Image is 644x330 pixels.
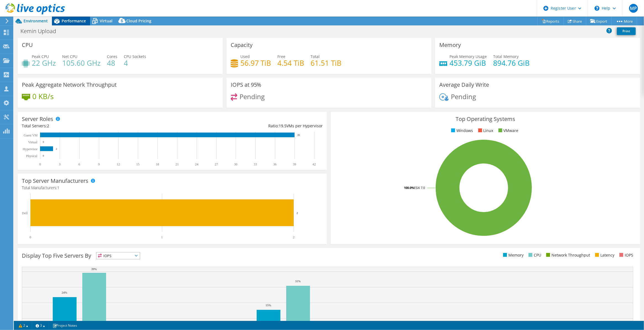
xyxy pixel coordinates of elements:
text: 39 [293,162,296,166]
text: Virtual [28,140,38,144]
text: 27 [215,162,218,166]
li: IOPS [618,252,633,258]
li: VMware [497,128,519,134]
h3: CPU [22,42,33,48]
text: 0 [43,141,44,143]
h4: Total Manufacturers: [22,185,323,191]
text: 15 [136,162,140,166]
li: Latency [594,252,614,258]
text: 1 [161,235,163,239]
text: 21 [175,162,179,166]
span: Cores [107,54,117,59]
span: Free [278,54,286,59]
span: Cloud Pricing [126,18,151,23]
span: 2 [47,123,49,128]
div: Total Servers: [22,123,172,129]
span: Pending [451,92,476,101]
h1: Kemin Upload [18,28,65,34]
text: 2 [296,211,298,215]
tspan: 100.0% [404,186,414,190]
h4: 56.97 TiB [240,60,271,66]
span: Peak Memory Usage [450,54,487,59]
h4: 4.54 TiB [278,60,304,66]
text: 33 [254,162,257,166]
text: 0 [43,154,44,157]
text: 12 [117,162,120,166]
span: Environment [23,18,48,23]
text: 9 [98,162,100,166]
text: 39 [297,134,300,136]
text: 6 [78,162,80,166]
text: Guest VM [24,133,38,137]
span: 19.5 [279,123,286,128]
a: 2 [15,322,32,329]
li: Network Throughput [545,252,590,258]
h4: 61.51 TiB [311,60,342,66]
h3: Peak Aggregate Network Throughput [22,82,117,88]
span: Total [311,54,320,59]
a: Print [617,27,636,35]
h3: Top Server Manufacturers [22,178,88,184]
span: Net CPU [62,54,77,59]
text: 30 [234,162,237,166]
li: CPU [527,252,541,258]
text: 31% [295,279,301,283]
text: 3 [59,162,61,166]
li: Linux [477,128,493,134]
h4: 894.76 GiB [493,60,530,66]
span: Total Memory [493,54,519,59]
span: Virtual [100,18,112,23]
text: 18 [156,162,159,166]
a: Export [586,17,612,25]
a: Reports [537,17,564,25]
svg: \n [595,6,600,11]
li: Windows [450,128,473,134]
text: 24 [195,162,198,166]
text: 24% [62,291,67,294]
a: Project Notes [49,322,81,329]
text: 2 [293,235,295,239]
h3: Server Roles [22,116,53,122]
h3: Capacity [231,42,253,48]
h4: 105.60 GHz [62,60,101,66]
h4: 4 [124,60,146,66]
span: 1 [57,185,59,190]
h3: Memory [439,42,461,48]
span: MP [629,4,638,13]
div: Ratio: VMs per Hypervisor [172,123,323,129]
h3: IOPS at 95% [231,82,262,88]
text: 39% [91,267,97,271]
span: IOPS [96,252,140,259]
h3: Average Daily Write [439,82,489,88]
li: Memory [502,252,524,258]
span: Used [240,54,250,59]
span: Pending [240,92,265,101]
text: Dell [22,211,28,215]
span: Performance [62,18,86,23]
a: 3 [32,322,49,329]
span: Peak CPU [32,54,49,59]
h4: 453.79 GiB [450,60,487,66]
tspan: ESXi 7.0 [414,186,425,190]
h4: 0 KB/s [32,93,54,99]
text: 15% [266,303,271,307]
text: 42 [312,162,316,166]
text: Physical [26,154,37,158]
a: Share [564,17,586,25]
text: 2 [56,147,57,150]
h4: 22 GHz [32,60,56,66]
text: Hypervisor [23,147,38,151]
span: CPU Sockets [124,54,146,59]
h3: Top Operating Systems [335,116,636,122]
text: 0 [30,235,31,239]
text: 36 [273,162,277,166]
h4: 48 [107,60,117,66]
a: More [611,17,637,25]
text: 0 [39,162,41,166]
